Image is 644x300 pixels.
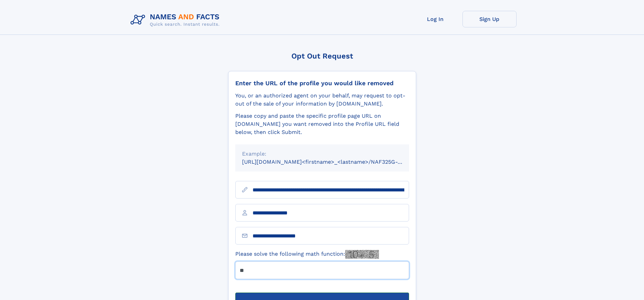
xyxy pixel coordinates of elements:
div: Example: [242,150,402,158]
img: Logo Names and Facts [128,11,225,29]
a: Log In [408,11,462,27]
a: Sign Up [462,11,517,27]
div: You, or an authorized agent on your behalf, may request to opt-out of the sale of your informatio... [235,92,409,108]
label: Please solve the following math function: [235,250,379,259]
div: Opt Out Request [228,52,416,60]
div: Please copy and paste the specific profile page URL on [DOMAIN_NAME] you want removed into the Pr... [235,112,409,136]
div: Enter the URL of the profile you would like removed [235,79,409,87]
small: [URL][DOMAIN_NAME]<firstname>_<lastname>/NAF325G-xxxxxxxx [242,159,422,165]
